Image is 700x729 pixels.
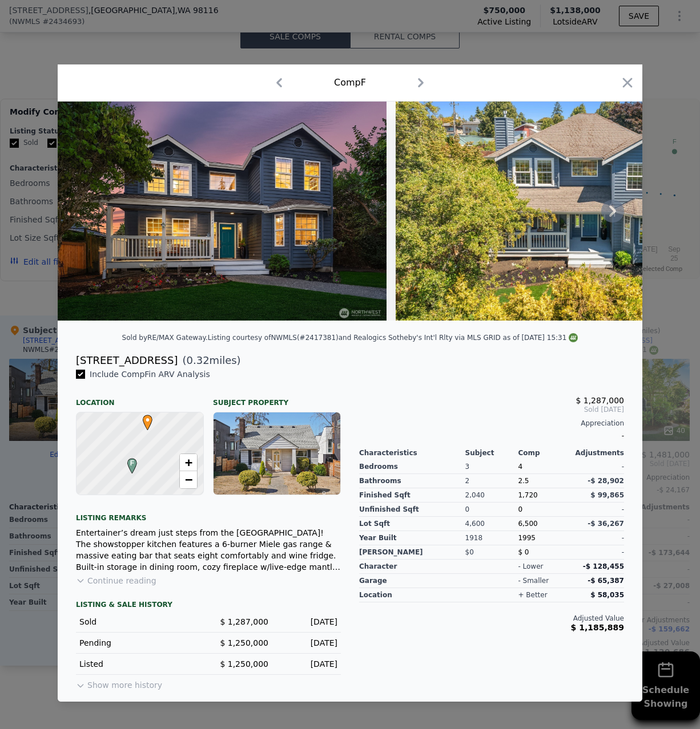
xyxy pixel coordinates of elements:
div: Sold by RE/MAX Gateway . [122,334,208,342]
div: Listed [79,658,199,670]
span: 0.32 [187,354,210,366]
div: Bedrooms [359,460,465,474]
div: Unfinished Sqft [359,503,465,517]
div: 3 [465,460,518,474]
div: 0 [465,503,518,517]
div: F [124,458,131,465]
div: + better [518,590,547,600]
div: [DATE] [277,637,337,649]
div: Bathrooms [359,474,465,488]
span: − [185,472,192,487]
button: Show more history [76,675,162,691]
span: -$ 36,267 [588,520,624,528]
div: $0 [465,545,518,560]
div: Appreciation [359,419,624,428]
div: Location [76,389,204,407]
span: • [140,411,155,428]
div: - smaller [518,576,549,585]
div: Comp F [334,76,366,90]
div: Adjustments [571,448,624,457]
div: garage [359,574,465,588]
div: 2 [465,474,518,488]
div: Subject [465,448,518,457]
div: • [140,415,147,422]
div: Listing remarks [76,504,341,523]
div: - lower [518,562,543,571]
img: Property Img [58,102,387,321]
span: $ 1,287,000 [576,396,624,405]
span: F [124,458,140,468]
span: 1,720 [518,491,537,499]
div: 2,040 [465,488,518,503]
div: Lot Sqft [359,517,465,531]
span: $ 1,185,889 [571,623,624,632]
span: $ 1,250,000 [220,638,268,647]
div: Year Built [359,531,465,545]
div: Entertainer’s dream just steps from the [GEOGRAPHIC_DATA]! The showstopper kitchen features a 6-b... [76,527,341,573]
span: ( miles) [178,353,240,368]
div: [STREET_ADDRESS] [76,353,178,368]
a: Zoom in [180,454,197,471]
span: -$ 128,455 [583,562,624,570]
span: $ 0 [518,548,529,556]
a: Zoom out [180,471,197,488]
div: Subject Property [213,389,341,407]
div: LISTING & SALE HISTORY [76,600,341,611]
div: Comp [518,448,571,457]
div: - [571,545,624,560]
span: $ 1,250,000 [220,659,268,669]
span: -$ 28,902 [588,477,624,485]
span: 4 [518,463,522,471]
span: $ 58,035 [590,591,624,599]
span: 6,500 [518,520,537,528]
span: $ 99,865 [590,491,624,499]
div: - [359,428,624,444]
div: location [359,588,465,602]
div: Characteristics [359,448,465,457]
div: Sold [79,616,199,627]
div: - [571,503,624,517]
div: [DATE] [277,658,337,670]
span: Include Comp F in ARV Analysis [85,370,215,379]
div: [PERSON_NAME] [359,545,465,560]
div: 1918 [465,531,518,545]
div: 1995 [518,531,571,545]
div: [DATE] [277,616,337,627]
div: Adjusted Value [359,614,624,623]
span: + [185,455,192,469]
span: 0 [518,505,522,513]
span: Sold [DATE] [359,405,624,414]
div: 2.5 [518,474,571,488]
div: character [359,560,465,574]
div: Listing courtesy of NWMLS (#2417381) and Realogics Sotheby's Int'l Rlty via MLS GRID as of [DATE]... [208,334,578,342]
div: Finished Sqft [359,488,465,503]
span: $ 1,287,000 [220,617,268,626]
span: -$ 65,387 [588,577,624,585]
button: Continue reading [76,575,156,586]
div: - [571,460,624,474]
div: - [571,531,624,545]
img: NWMLS Logo [569,333,578,342]
div: 4,600 [465,517,518,531]
div: Pending [79,637,199,649]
